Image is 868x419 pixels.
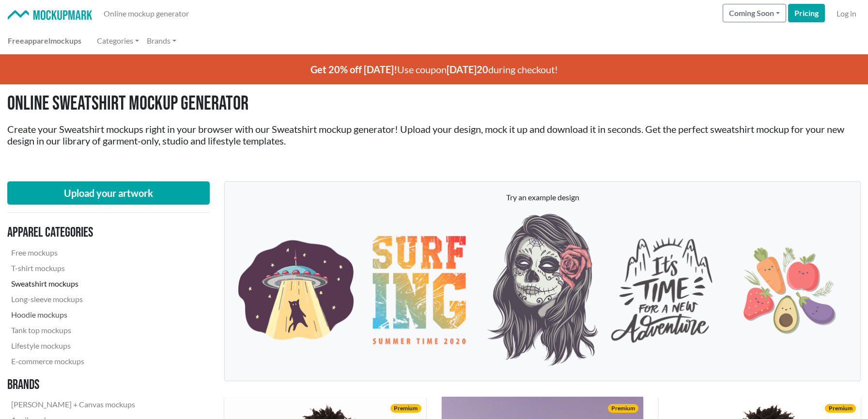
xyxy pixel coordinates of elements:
a: Long-sleeve mockups [7,291,139,307]
span: Get 20% off [DATE]! [310,64,397,75]
a: Pricing [788,4,825,22]
button: Upload your artwork [7,181,210,205]
span: Premium [825,404,855,413]
a: Sweatshirt mockups [7,276,139,291]
a: Lifestyle mockups [7,338,139,354]
h3: Brands [7,377,139,393]
a: Tank top mockups [7,322,139,338]
img: Mockup Mark [8,10,92,20]
h2: Create your Sweatshirt mockups right in your browser with our Sweatshirt mockup generator! Upload... [7,123,861,146]
a: T-shirt mockups [7,260,139,276]
button: Coming Soon [723,4,786,22]
h3: Apparel categories [7,225,139,241]
a: Categories [93,31,143,50]
a: [PERSON_NAME] + Canvas mockups [7,397,139,412]
span: Premium [390,404,421,413]
a: E-commerce mockups [7,354,139,369]
p: Try an example design [234,192,851,203]
a: Freeapparelmockups [4,31,85,50]
a: Log in [833,4,860,23]
span: apparel [24,36,50,45]
a: Brands [143,31,180,50]
span: [DATE]20 [447,64,488,75]
p: Use coupon during checkout! [165,54,703,84]
a: Online mockup generator [100,4,193,23]
a: Free mockups [7,245,139,260]
span: Premium [608,404,638,413]
h1: Online Sweatshirt Mockup Generator [7,92,861,115]
a: Hoodie mockups [7,307,139,322]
